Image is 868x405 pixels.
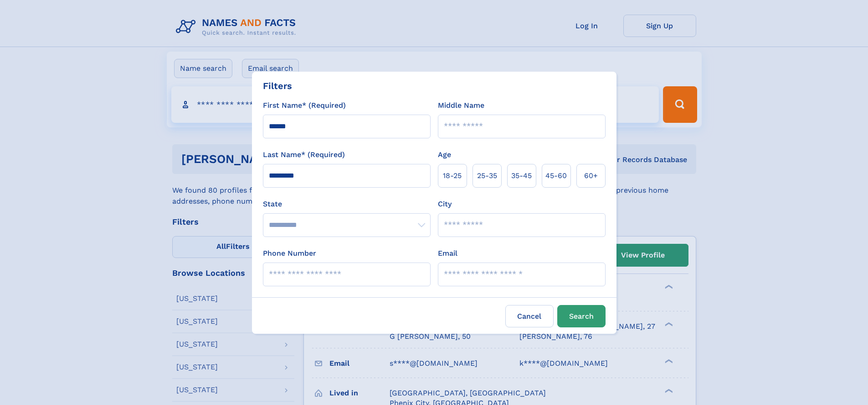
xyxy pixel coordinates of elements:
[263,79,292,93] div: Filters
[477,170,497,181] span: 25‑35
[263,199,431,210] label: State
[438,149,451,160] label: Age
[505,305,554,327] label: Cancel
[443,170,462,181] span: 18‑25
[557,305,606,327] button: Search
[438,199,452,210] label: City
[263,100,346,111] label: First Name* (Required)
[263,248,316,259] label: Phone Number
[545,170,567,181] span: 45‑60
[263,149,345,160] label: Last Name* (Required)
[438,100,484,111] label: Middle Name
[584,170,598,181] span: 60+
[511,170,532,181] span: 35‑45
[438,248,457,259] label: Email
